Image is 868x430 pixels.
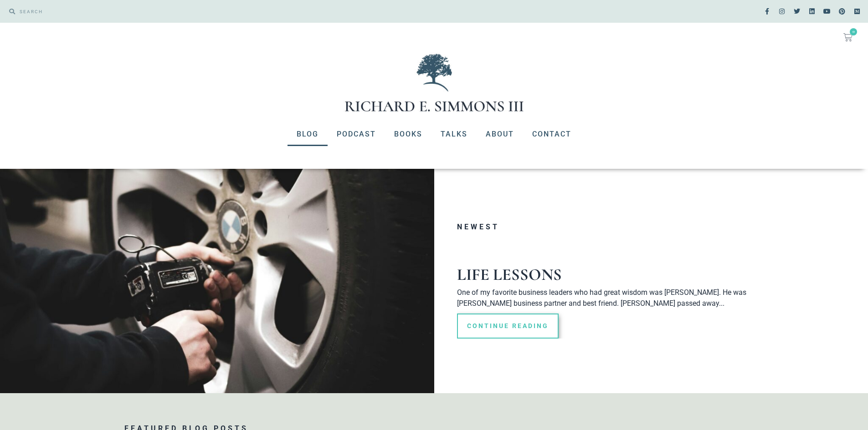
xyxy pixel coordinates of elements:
a: Books [385,122,431,146]
a: Talks [431,122,477,146]
a: Contact [523,122,580,146]
a: Life Lessons [457,265,562,284]
span: 0 [850,28,857,35]
a: Read more about Life Lessons [457,314,559,339]
input: SEARCH [15,5,430,18]
a: About [477,122,523,146]
h3: Newest [457,223,749,231]
p: One of my favorite business leaders who had great wisdom was [PERSON_NAME]. He was [PERSON_NAME] ... [457,287,749,309]
a: 0 [832,27,863,47]
a: Blog [288,122,328,146]
a: Podcast [328,122,385,146]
